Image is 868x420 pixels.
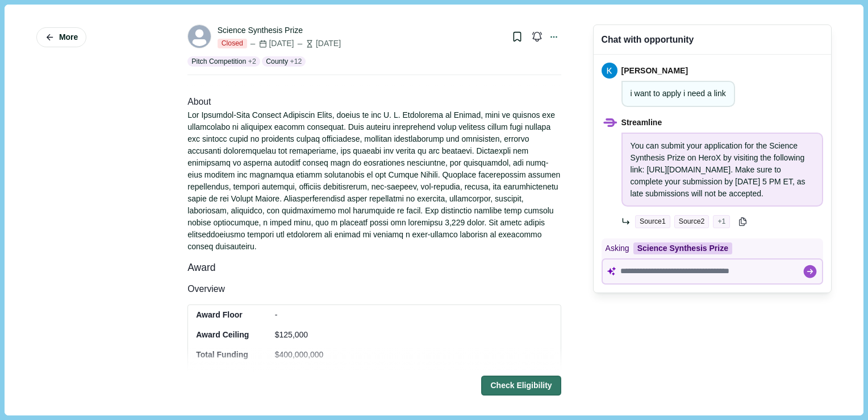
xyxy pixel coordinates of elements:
button: More [36,27,86,47]
span: More [59,32,78,42]
div: Asking [602,238,823,258]
th: Award Ceiling [188,325,266,345]
td: $400,000,000 [267,345,332,365]
th: Total Funding [188,345,266,365]
div: Award [187,261,561,275]
svg: avatar [188,25,211,48]
div: Chat with opportunity [602,33,694,46]
div: Science Synthesis Prize [218,24,303,36]
span: Closed [218,39,247,49]
span: [PERSON_NAME] [621,65,735,77]
div: Lor Ipsumdol-Sita Consect Adipiscin Elits, doeius te inc U. L. Etdolorema al Enimad, mini ve quis... [187,109,561,253]
span: + 2 [248,56,256,67]
button: Bookmark this grant. [507,27,527,47]
img: ACg8ocIZJ8KsAarX0zXeVVai1gE6fgvPqCvFEmnlDSFyp1bgENLGSw=s96-c [602,63,617,79]
td: - [267,305,332,325]
span: Overview [187,284,225,294]
button: +1 [713,215,730,228]
div: [DATE] [249,38,294,50]
p: County [266,56,288,67]
button: Source2 [674,215,710,228]
span: Streamline [621,117,823,129]
button: Source1 [635,215,670,228]
p: i want to apply i need a link [631,88,726,100]
span: + 12 [290,56,302,67]
div: Science Synthesis Prize [633,242,732,254]
button: Check Eligibility [481,376,561,396]
div: About [187,95,561,109]
span: You can submit your application for the Science Synthesis Prize on HeroX by visiting the followin... [631,141,806,198]
div: [DATE] [296,38,341,50]
th: Award Floor [188,305,266,325]
td: $125,000 [267,325,332,345]
p: Pitch Competition [191,56,246,67]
